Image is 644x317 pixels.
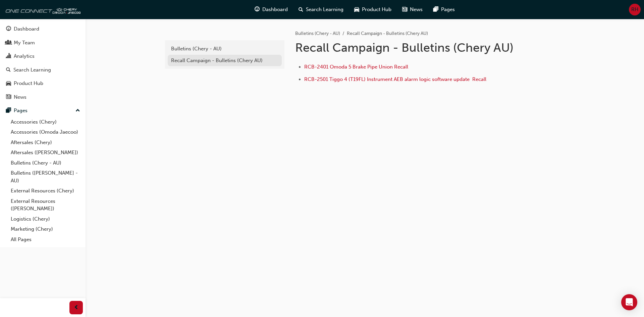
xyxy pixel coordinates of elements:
[14,80,43,87] div: Product Hub
[14,107,28,115] div: Pages
[304,76,486,82] a: RCB-2501 Tiggo 4 (T19FL) Instrument AEB alarm logic software update Recall
[14,39,35,47] div: My Team
[6,26,11,32] span: guage-icon
[3,77,83,90] a: Product Hub
[3,37,83,49] a: My Team
[3,104,83,117] button: Pages
[3,50,83,62] a: Analytics
[74,304,79,312] span: prev-icon
[428,3,460,16] a: pages-iconPages
[8,196,83,214] a: External Resources ([PERSON_NAME])
[397,3,428,16] a: news-iconNews
[13,66,51,74] div: Search Learning
[262,6,288,13] span: Dashboard
[6,94,11,100] span: news-icon
[6,108,11,114] span: pages-icon
[8,214,83,224] a: Logistics (Chery)
[6,53,11,59] span: chart-icon
[629,4,641,15] button: RH
[349,3,397,16] a: car-iconProduct Hub
[3,23,83,35] a: Dashboard
[75,106,80,115] span: up-icon
[8,234,83,245] a: All Pages
[168,55,282,66] a: Recall Campaign - Bulletins (Chery AU)
[171,45,278,53] div: Bulletins (Chery - AU)
[410,6,423,13] span: News
[3,91,83,103] a: News
[171,57,278,64] div: Recall Campaign - Bulletins (Chery AU)
[8,224,83,234] a: Marketing (Chery)
[6,67,11,73] span: search-icon
[14,25,39,33] div: Dashboard
[8,186,83,196] a: External Resources (Chery)
[255,5,260,14] span: guage-icon
[8,168,83,186] a: Bulletins ([PERSON_NAME] - AU)
[295,31,340,36] a: Bulletins (Chery - AU)
[8,137,83,148] a: Aftersales (Chery)
[14,52,35,60] div: Analytics
[293,3,349,16] a: search-iconSearch Learning
[8,147,83,158] a: Aftersales ([PERSON_NAME])
[304,64,408,70] a: RCB-2401 Omoda 5 Brake Pipe Union Recall
[3,64,83,76] a: Search Learning
[6,40,11,46] span: people-icon
[8,158,83,168] a: Bulletins (Chery - AU)
[3,21,83,104] button: DashboardMy TeamAnalyticsSearch LearningProduct HubNews
[362,6,391,13] span: Product Hub
[249,3,293,16] a: guage-iconDashboard
[8,127,83,137] a: Accessories (Omoda Jaecoo)
[8,117,83,127] a: Accessories (Chery)
[6,81,11,87] span: car-icon
[354,5,359,14] span: car-icon
[441,6,455,13] span: Pages
[306,6,343,13] span: Search Learning
[168,43,282,55] a: Bulletins (Chery - AU)
[299,5,303,14] span: search-icon
[304,76,486,82] span: RCB-2501 Tiggo 4 (T19FL) Instrument AEB alarm logic software update ﻿ Recall
[631,6,638,13] span: RH
[347,30,428,38] li: Recall Campaign - Bulletins (Chery AU)
[295,40,515,55] h1: Recall Campaign - Bulletins (Chery AU)
[621,294,637,310] div: Open Intercom Messenger
[14,93,26,101] div: News
[402,5,407,14] span: news-icon
[433,5,438,14] span: pages-icon
[3,3,80,16] img: oneconnect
